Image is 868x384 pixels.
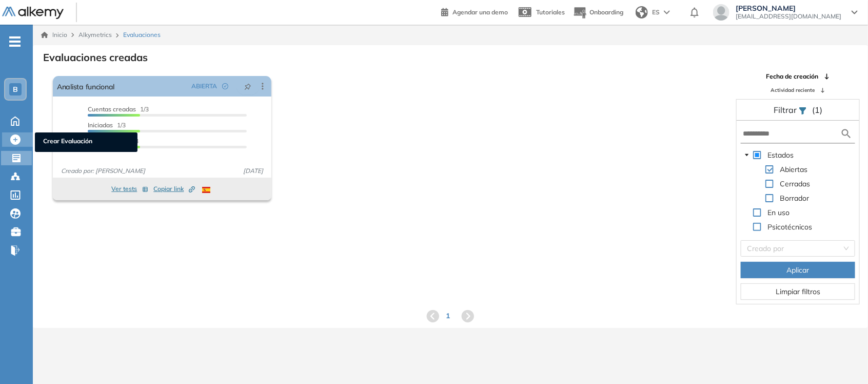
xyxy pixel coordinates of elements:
[222,83,228,89] span: check-circle
[664,10,670,14] img: arrow
[778,178,812,190] span: Cerradas
[13,85,18,93] span: B
[812,104,822,116] span: (1)
[452,8,508,16] span: Agendar una demo
[589,8,623,16] span: Onboarding
[244,82,251,90] span: pushpin
[776,286,820,297] span: Limpiar filtros
[41,30,67,40] a: Inicio
[636,6,648,18] img: world
[652,8,660,17] span: ES
[202,187,210,193] img: ESP
[736,12,841,21] span: [EMAIL_ADDRESS][DOMAIN_NAME]
[9,41,21,43] i: -
[840,127,853,140] img: search icon
[573,2,623,24] button: Onboarding
[78,31,112,39] span: Alkymetrics
[765,149,796,161] span: Estados
[741,283,855,300] button: Limpiar filtros
[43,137,129,148] span: Crear Evaluación
[765,221,814,233] span: Psicotécnicos
[744,152,749,158] span: caret-down
[153,183,195,195] button: Copiar link
[741,262,855,278] button: Aplicar
[817,335,868,384] iframe: Chat Widget
[771,86,815,94] span: Actividad reciente
[780,165,807,174] span: Abiertas
[57,166,149,176] span: Creado por: [PERSON_NAME]
[153,184,195,194] span: Copiar link
[780,194,809,203] span: Borrador
[787,264,810,276] span: Aplicar
[239,166,267,176] span: [DATE]
[57,76,114,97] a: Analista funcional
[88,121,113,129] span: Iniciadas
[441,5,508,17] a: Agendar una demo
[88,105,149,113] span: 1/3
[88,105,136,113] span: Cuentas creadas
[778,163,810,176] span: Abiertas
[2,7,64,20] img: Logo
[778,192,811,204] span: Borrador
[766,72,819,81] span: Fecha de creación
[780,179,810,188] span: Cerradas
[236,78,259,94] button: pushpin
[767,208,790,217] span: En uso
[43,51,148,64] h3: Evaluaciones creadas
[767,150,794,160] span: Estados
[765,206,792,219] span: En uso
[88,121,126,129] span: 1/3
[191,82,217,91] span: ABIERTA
[111,183,148,195] button: Ver tests
[774,105,799,115] span: Filtrar
[736,4,841,12] span: [PERSON_NAME]
[123,30,161,40] span: Evaluaciones
[767,222,812,232] span: Psicotécnicos
[446,311,450,321] span: 1
[536,8,565,16] span: Tutoriales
